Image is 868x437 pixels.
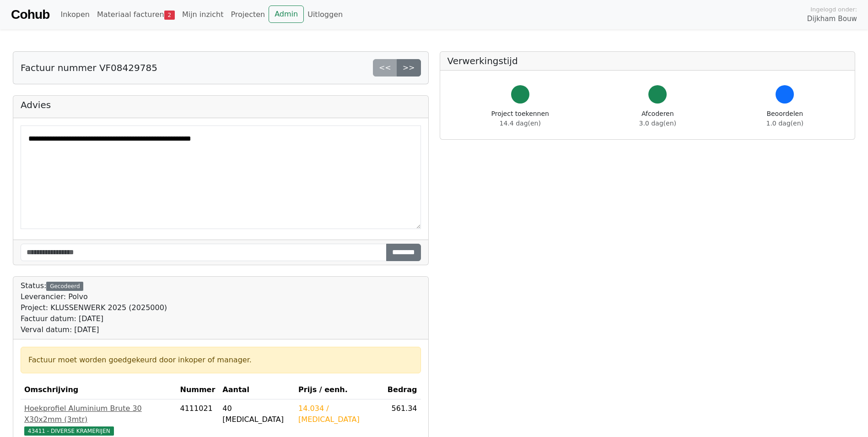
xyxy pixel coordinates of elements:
a: >> [397,59,421,76]
th: Aantal [219,381,295,399]
th: Nummer [176,381,219,399]
h5: Advies [21,99,421,110]
span: 1.0 dag(en) [766,120,803,127]
div: Gecodeerd [46,282,83,291]
div: 40 [MEDICAL_DATA] [222,403,291,425]
a: Inkopen [57,5,93,24]
div: Factuur datum: [DATE] [21,313,167,324]
span: 14.4 dag(en) [500,120,541,127]
a: Mijn inzicht [178,5,227,24]
div: Beoordelen [766,109,803,128]
a: Uitloggen [304,5,346,24]
div: 14.034 / [MEDICAL_DATA] [298,403,380,425]
span: 2 [164,11,175,20]
a: Materiaal facturen2 [93,5,178,24]
a: Admin [269,5,304,23]
a: Projecten [227,5,269,24]
div: Afcoderen [639,109,676,128]
div: Verval datum: [DATE] [21,324,167,335]
div: Project toekennen [491,109,549,128]
span: Ingelogd onder: [810,5,857,14]
div: Hoekprofiel Aluminium Brute 30 X30x2mm (3mtr) [24,403,173,425]
th: Omschrijving [21,381,176,399]
h5: Verwerkingstijd [447,55,848,66]
div: Factuur moet worden goedgekeurd door inkoper of manager. [28,355,413,366]
h5: Factuur nummer VF08429785 [21,62,157,73]
span: 43411 - DIVERSE KRAMERIJEN [24,426,114,436]
a: Cohub [11,4,49,26]
span: Dijkham Bouw [807,14,857,24]
div: Status: [21,280,167,335]
div: Leverancier: Polvo [21,291,167,302]
th: Bedrag [384,381,421,399]
span: 3.0 dag(en) [639,120,676,127]
th: Prijs / eenh. [295,381,384,399]
a: Hoekprofiel Aluminium Brute 30 X30x2mm (3mtr)43411 - DIVERSE KRAMERIJEN [24,403,173,436]
div: Project: KLUSSENWERK 2025 (2025000) [21,302,167,313]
